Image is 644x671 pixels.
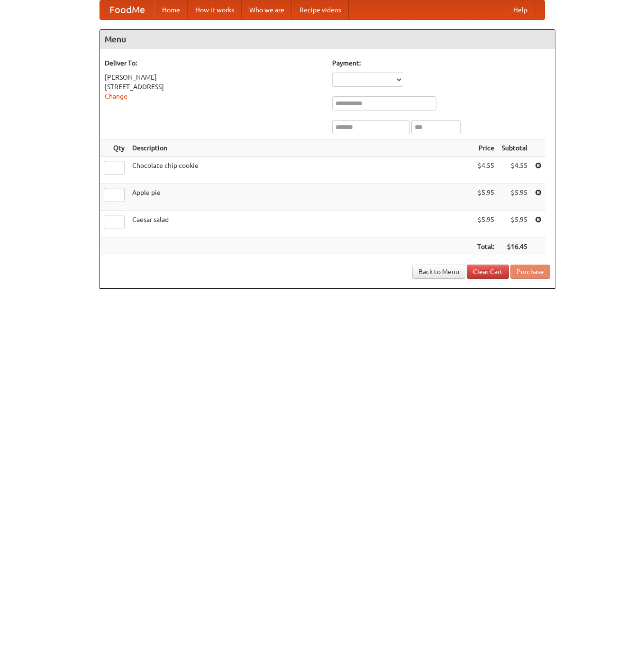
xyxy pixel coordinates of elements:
[242,0,292,19] a: Who we are
[473,211,498,238] td: $5.95
[473,184,498,211] td: $5.95
[498,184,531,211] td: $5.95
[128,157,473,184] td: Chocolate chip cookie
[188,0,242,19] a: How it works
[506,0,535,19] a: Help
[128,139,473,157] th: Description
[332,58,550,68] h5: Payment:
[498,139,531,157] th: Subtotal
[100,30,555,49] h4: Menu
[105,92,127,100] a: Change
[498,157,531,184] td: $4.55
[105,82,323,92] div: [STREET_ADDRESS]
[105,73,323,82] div: [PERSON_NAME]
[510,265,550,279] button: Purchase
[473,157,498,184] td: $4.55
[128,211,473,238] td: Caesar salad
[100,0,154,19] a: FoodMe
[105,58,323,68] h5: Deliver To:
[292,0,349,19] a: Recipe videos
[154,0,188,19] a: Home
[498,211,531,238] td: $5.95
[473,238,498,256] th: Total:
[128,184,473,211] td: Apple pie
[467,265,509,279] a: Clear Cart
[412,265,465,279] a: Back to Menu
[100,139,128,157] th: Qty
[473,139,498,157] th: Price
[498,238,531,256] th: $16.45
